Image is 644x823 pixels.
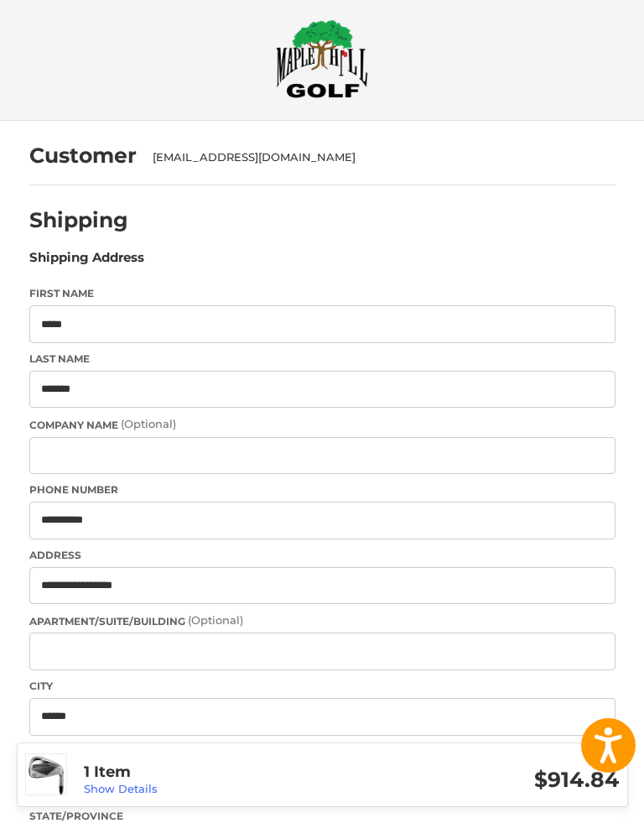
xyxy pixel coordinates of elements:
[26,754,66,794] img: Wilson Staff DYNAPWR Irons
[29,352,615,367] label: Last Name
[188,613,243,627] small: (Optional)
[121,417,176,430] small: (Optional)
[84,782,158,795] a: Show Details
[29,143,137,169] h2: Customer
[276,19,368,98] img: Maple Hill Golf
[29,207,128,233] h2: Shipping
[84,763,351,782] h3: 1 Item
[153,149,599,166] div: [EMAIL_ADDRESS][DOMAIN_NAME]
[29,286,615,301] label: First Name
[29,482,615,497] label: Phone Number
[351,767,619,793] h3: $914.84
[29,248,144,275] legend: Shipping Address
[29,416,615,433] label: Company Name
[29,612,615,629] label: Apartment/Suite/Building
[29,548,615,563] label: Address
[29,679,615,694] label: City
